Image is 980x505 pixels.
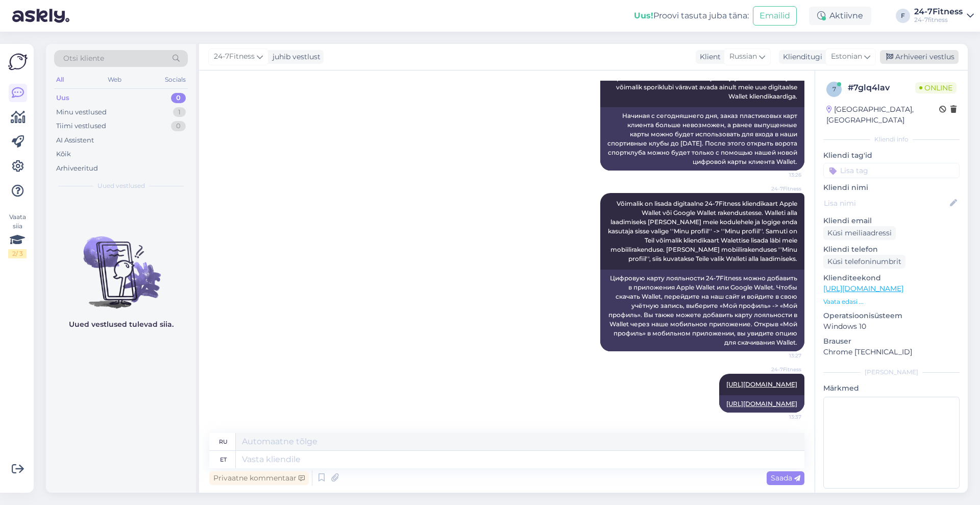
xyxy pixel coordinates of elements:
[763,413,801,421] span: 13:37
[634,10,749,22] div: Proovi tasuta juba täna:
[600,270,804,351] div: Цифровую карту лояльности 24-7Fitness можно добавить в приложения Apple Wallet или Google Wallet....
[753,6,797,26] button: Emailid
[896,9,910,23] div: F
[832,85,836,93] span: 7
[824,198,948,209] input: Lisa nimi
[608,200,799,262] span: Võimalik on lisada digitaalne 24-7Fitness kliendikaart Apple Wallet või Google Wallet rakendustes...
[848,82,915,94] div: # 7glq4lav
[173,107,186,117] div: 1
[634,11,653,20] b: Uus!
[56,93,69,103] div: Uus
[763,366,801,373] span: 24-7Fitness
[763,185,801,193] span: 24-7Fitness
[763,171,801,179] span: 13:26
[8,249,27,258] div: 2 / 3
[171,121,186,131] div: 0
[823,310,960,321] p: Operatsioonisüsteem
[831,51,862,62] span: Estonian
[56,107,107,117] div: Minu vestlused
[726,380,797,388] a: [URL][DOMAIN_NAME]
[771,473,800,483] span: Saada
[880,50,959,64] div: Arhiveeri vestlus
[8,212,27,258] div: Vaata siia
[914,8,974,24] a: 24-7Fitness24-7fitness
[823,383,960,394] p: Märkmed
[97,181,145,190] span: Uued vestlused
[219,433,228,450] div: ru
[56,149,71,159] div: Kõik
[54,73,66,86] div: All
[823,135,960,144] div: Kliendi info
[809,7,871,25] div: Aktiivne
[823,336,960,347] p: Brauser
[726,400,797,407] a: [URL][DOMAIN_NAME]
[823,255,905,269] div: Küsi telefoninumbrit
[729,51,757,62] span: Russian
[823,347,960,357] p: Chrome [TECHNICAL_ID]
[823,215,960,226] p: Kliendi email
[163,73,188,86] div: Socials
[823,273,960,283] p: Klienditeekond
[823,297,960,306] p: Vaata edasi ...
[823,182,960,193] p: Kliendi nimi
[823,226,896,240] div: Küsi meiliaadressi
[56,135,94,146] div: AI Assistent
[8,52,28,71] img: Askly Logo
[69,319,174,330] p: Uued vestlused tulevad siia.
[823,150,960,161] p: Kliendi tag'id
[56,121,106,131] div: Tiimi vestlused
[915,82,957,93] span: Online
[106,73,124,86] div: Web
[214,51,255,62] span: 24-7Fitness
[600,107,804,171] div: Начиная с сегодняшнего дня, заказ пластиковых карт клиента больше невозможен, а ранее выпущенные ...
[914,16,963,24] div: 24-7fitness
[696,52,721,62] div: Klient
[823,284,903,293] a: [URL][DOMAIN_NAME]
[63,53,104,64] span: Otsi kliente
[46,218,196,310] img: No chats
[823,368,960,377] div: [PERSON_NAME]
[826,104,939,126] div: [GEOGRAPHIC_DATA], [GEOGRAPHIC_DATA]
[171,93,186,103] div: 0
[914,8,963,16] div: 24-7Fitness
[763,352,801,359] span: 13:27
[209,471,309,485] div: Privaatne kommentaar
[268,52,321,62] div: juhib vestlust
[823,244,960,255] p: Kliendi telefon
[779,52,822,62] div: Klienditugi
[220,451,227,468] div: et
[56,163,98,174] div: Arhiveeritud
[823,321,960,332] p: Windows 10
[823,163,960,178] input: Lisa tag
